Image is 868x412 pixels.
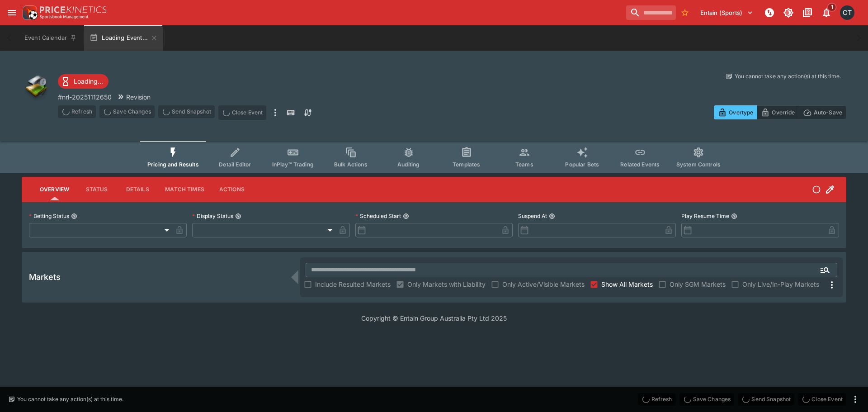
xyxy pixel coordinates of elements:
[714,105,846,119] div: Start From
[334,161,368,168] span: Bulk Actions
[407,279,486,289] span: Only Markets with Liability
[678,5,692,20] button: No Bookmarks
[670,279,726,289] span: Only SGM Markets
[837,3,857,23] button: Cameron Tarver
[840,5,854,20] div: Cameron Tarver
[676,161,721,168] span: System Controls
[827,3,837,12] span: 1
[799,5,816,21] button: Documentation
[780,5,797,21] button: Toggle light/dark mode
[140,141,728,173] div: Event type filters
[76,179,117,200] button: Status
[549,213,555,219] button: Suspend At
[626,5,676,20] input: search
[4,5,20,21] button: open drawer
[74,76,103,86] p: Loading...
[453,161,480,168] span: Templates
[818,5,835,21] button: Notifications
[219,161,251,168] span: Detail Editor
[158,179,212,200] button: Match Times
[826,279,837,290] svg: More
[397,161,420,168] span: Auditing
[518,212,547,220] p: Suspend At
[29,212,69,220] p: Betting Status
[20,4,38,22] img: PriceKinetics Logo
[117,179,158,200] button: Details
[735,72,841,81] p: You cannot take any action(s) at this time.
[192,212,233,220] p: Display Status
[272,161,314,168] span: InPlay™ Trading
[814,108,842,117] p: Auto-Save
[315,279,391,289] span: Include Resulted Markets
[40,15,89,19] img: Sportsbook Management
[502,279,585,289] span: Only Active/Visible Markets
[19,25,82,51] button: Event Calendar
[29,272,61,282] h5: Markets
[84,25,163,51] button: Loading Event...
[799,105,846,119] button: Auto-Save
[212,179,252,200] button: Actions
[731,213,737,219] button: Play Resume Time
[714,105,757,119] button: Overtype
[147,161,199,168] span: Pricing and Results
[515,161,533,168] span: Teams
[681,212,729,220] p: Play Resume Time
[729,108,753,117] p: Overtype
[761,5,778,21] button: NOT Connected to PK
[695,5,759,20] button: Select Tenant
[620,161,660,168] span: Related Events
[17,395,123,403] p: You cannot take any action(s) at this time.
[235,213,241,219] button: Display Status
[817,262,833,278] button: Open
[565,161,599,168] span: Popular Bets
[58,92,112,102] p: Copy To Clipboard
[742,279,819,289] span: Only Live/In-Play Markets
[601,279,653,289] span: Show All Markets
[126,92,151,102] p: Revision
[355,212,401,220] p: Scheduled Start
[33,179,76,200] button: Overview
[772,108,795,117] p: Override
[850,394,861,405] button: more
[403,213,409,219] button: Scheduled Start
[270,105,281,120] button: more
[757,105,799,119] button: Override
[71,213,77,219] button: Betting Status
[40,6,107,13] img: PriceKinetics
[22,72,51,101] img: other.png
